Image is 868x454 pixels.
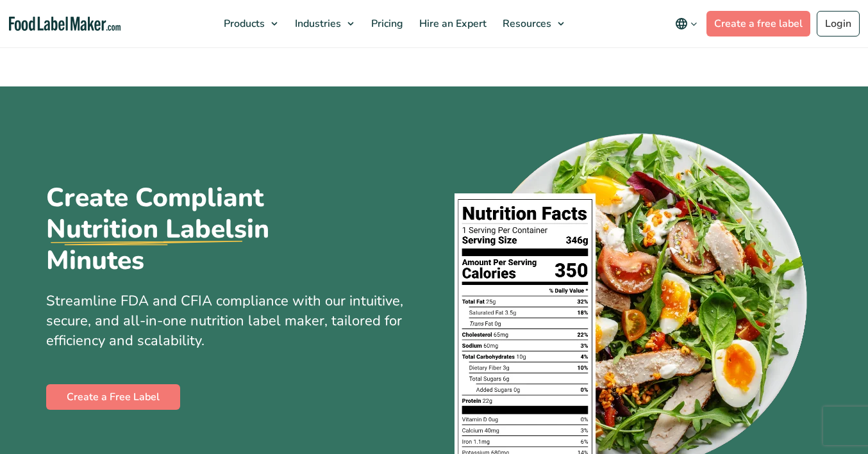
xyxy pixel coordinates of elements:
span: Products [220,17,266,31]
span: Resources [499,17,553,31]
a: Create a free label [706,11,810,36]
span: Pricing [367,17,405,31]
u: Nutrition Labels [46,214,247,245]
span: Hire an Expert [415,17,488,31]
h1: Create Compliant in Minutes [46,182,354,276]
span: Streamline FDA and CFIA compliance with our intuitive, secure, and all-in-one nutrition label mak... [46,291,403,350]
span: Industries [291,17,342,31]
a: Create a Free Label [46,384,180,410]
a: Login [817,11,860,36]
